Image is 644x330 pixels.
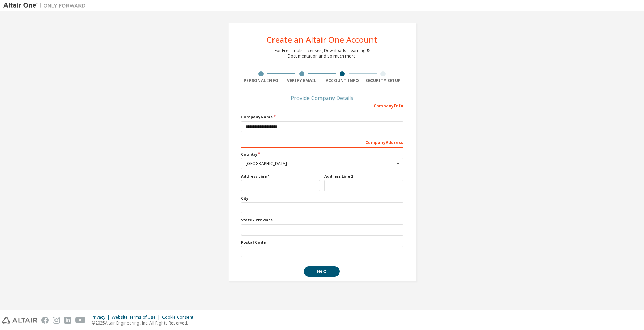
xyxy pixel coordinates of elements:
[241,78,282,84] div: Personal Info
[275,48,370,59] div: For Free Trials, Licenses, Downloads, Learning & Documentation and so much more.
[281,78,322,84] div: Verify Email
[41,317,49,324] img: facebook.svg
[241,137,403,148] div: Company Address
[246,162,395,166] div: [GEOGRAPHIC_DATA]
[241,114,403,120] label: Company Name
[162,315,197,320] div: Cookie Consent
[241,240,403,245] label: Postal Code
[53,317,60,324] img: instagram.svg
[322,78,363,84] div: Account Info
[304,266,340,277] button: Next
[267,36,377,44] div: Create an Altair One Account
[2,317,37,324] img: altair_logo.svg
[64,317,71,324] img: linkedin.svg
[3,2,89,9] img: Altair One
[241,96,403,100] div: Provide Company Details
[112,315,162,320] div: Website Terms of Use
[241,195,403,201] label: City
[241,217,403,223] label: State / Province
[241,174,320,179] label: Address Line 1
[241,152,403,157] label: Country
[241,100,403,111] div: Company Info
[92,320,197,326] p: © 2025 Altair Engineering, Inc. All Rights Reserved.
[363,78,403,84] div: Security Setup
[92,315,112,320] div: Privacy
[324,174,403,179] label: Address Line 2
[75,317,85,324] img: youtube.svg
